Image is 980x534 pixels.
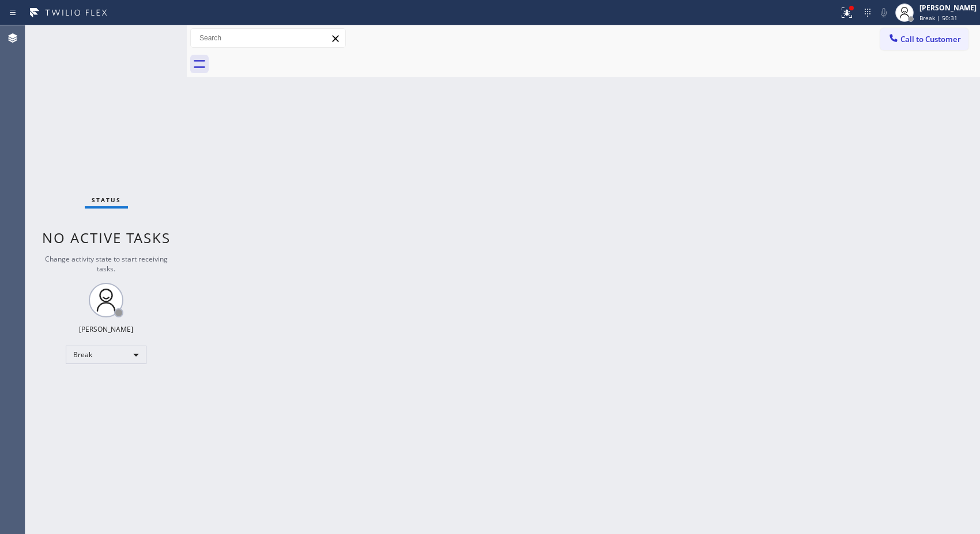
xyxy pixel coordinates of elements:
span: No active tasks [42,228,171,247]
span: Call to Customer [900,34,961,44]
div: Break [66,346,146,364]
span: Break | 50:31 [919,14,958,22]
span: Status [92,196,121,204]
div: [PERSON_NAME] [919,3,977,13]
span: Change activity state to start receiving tasks. [45,254,168,274]
div: [PERSON_NAME] [79,324,133,334]
input: Search [191,29,345,47]
button: Call to Customer [880,28,968,50]
button: Mute [876,5,892,21]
